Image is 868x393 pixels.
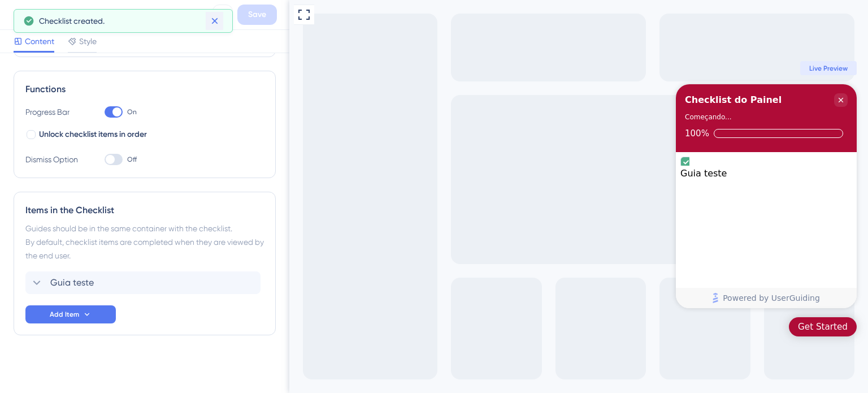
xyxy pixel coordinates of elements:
[25,153,82,166] div: Dismiss Option
[25,305,116,323] button: Add Item
[509,321,558,332] div: Get Started
[25,204,264,217] div: Items in the Checklist
[391,168,563,179] div: Guia teste
[39,128,147,141] span: Unlock checklist items in order
[396,93,492,107] div: Checklist do Painel
[25,83,264,96] div: Functions
[391,157,563,179] div: Guia teste is complete.
[39,14,105,28] span: Checklist created.
[237,5,277,25] button: Save
[396,111,442,123] div: Começando...
[127,107,137,116] span: On
[396,128,420,139] div: 100%
[433,291,531,305] span: Powered by UserGuiding
[387,84,567,308] div: Checklist Container
[79,34,97,48] span: Style
[396,128,558,139] div: Checklist progress: 100%
[25,105,82,119] div: Progress Bar
[25,222,264,262] div: Guides should be in the same container with the checklist. By default, checklist items are comple...
[25,34,54,48] span: Content
[127,155,137,164] span: Off
[387,288,567,308] div: Footer
[50,276,94,290] span: Guia teste
[520,64,558,73] span: Live Preview
[36,7,208,23] div: New Checklist
[248,8,266,21] span: Save
[387,152,567,287] div: Checklist items
[50,310,79,319] span: Add Item
[545,93,558,107] div: Close Checklist
[500,317,567,336] div: Open Get Started checklist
